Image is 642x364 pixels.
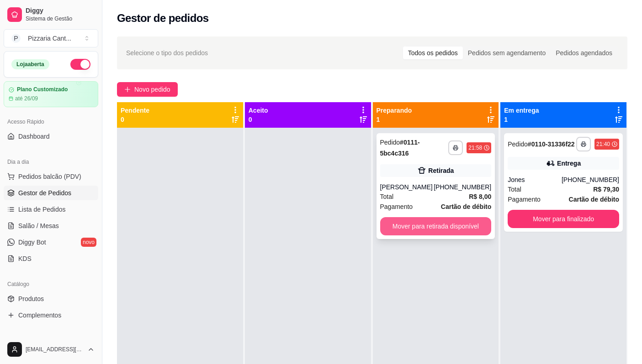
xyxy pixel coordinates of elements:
button: Pedidos balcão (PDV) [4,169,98,184]
div: Pizzaria Cant ... [28,34,71,43]
p: Pendente [121,106,149,115]
a: Complementos [4,308,98,322]
p: 1 [504,115,539,124]
div: Pedidos agendados [551,47,617,59]
a: Diggy Botnovo [4,235,98,250]
p: 0 [121,115,149,124]
p: 0 [249,115,268,124]
span: Total [508,184,521,194]
div: Acesso Rápido [4,114,98,129]
span: Diggy Bot [18,238,46,247]
div: 21:58 [468,144,482,151]
span: Pedido [508,140,528,148]
button: Select a team [4,29,98,47]
button: Novo pedido [117,82,178,97]
span: [EMAIL_ADDRESS][DOMAIN_NAME] [26,346,84,353]
a: Gestor de Pedidos [4,186,98,200]
h2: Gestor de pedidos [117,11,209,26]
span: Dashboard [18,132,50,141]
div: Jones [508,175,562,184]
strong: R$ 79,30 [593,186,619,193]
strong: # 0111-5bc4c316 [380,139,420,157]
div: [PERSON_NAME] [380,182,434,192]
strong: # 0110-31336f22 [528,140,575,148]
span: Sistema de Gestão [26,15,95,22]
div: Catálogo [4,277,98,291]
a: Produtos [4,291,98,306]
span: Pagamento [508,194,541,204]
button: Mover para retirada disponível [380,217,492,235]
div: [PHONE_NUMBER] [562,175,619,184]
article: Plano Customizado [17,86,68,93]
div: [PHONE_NUMBER] [434,182,491,192]
span: Pagamento [380,202,413,212]
div: Loja aberta [11,59,49,69]
button: Mover para finalizado [508,210,619,228]
div: Todos os pedidos [403,47,463,59]
span: Pedidos balcão (PDV) [18,172,81,181]
span: P [11,34,21,43]
span: plus [124,86,131,93]
span: Produtos [18,294,44,303]
div: Pedidos sem agendamento [463,47,551,59]
span: KDS [18,254,32,263]
p: Aceito [249,106,268,115]
a: DiggySistema de Gestão [4,4,98,26]
div: Retirada [428,166,454,175]
span: Pedido [380,139,400,146]
a: KDS [4,251,98,266]
div: Dia a dia [4,155,98,169]
span: Total [380,192,394,202]
article: até 26/09 [15,95,38,102]
a: Plano Customizadoaté 26/09 [4,81,98,107]
strong: Cartão de débito [569,196,619,203]
div: Entrega [557,159,581,168]
p: Em entrega [504,106,539,115]
a: Dashboard [4,129,98,144]
a: Salão / Mesas [4,218,98,233]
span: Gestor de Pedidos [18,188,71,198]
div: 21:40 [596,140,610,148]
p: 1 [377,115,412,124]
span: Selecione o tipo dos pedidos [126,48,208,58]
button: [EMAIL_ADDRESS][DOMAIN_NAME] [4,338,98,360]
a: Lista de Pedidos [4,202,98,217]
strong: R$ 8,00 [469,193,491,200]
p: Preparando [377,106,412,115]
span: Complementos [18,311,61,320]
strong: Cartão de débito [441,203,491,210]
span: Lista de Pedidos [18,205,66,214]
span: Novo pedido [134,84,170,94]
span: Diggy [26,7,95,15]
span: Salão / Mesas [18,221,59,230]
button: Alterar Status [70,59,90,70]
